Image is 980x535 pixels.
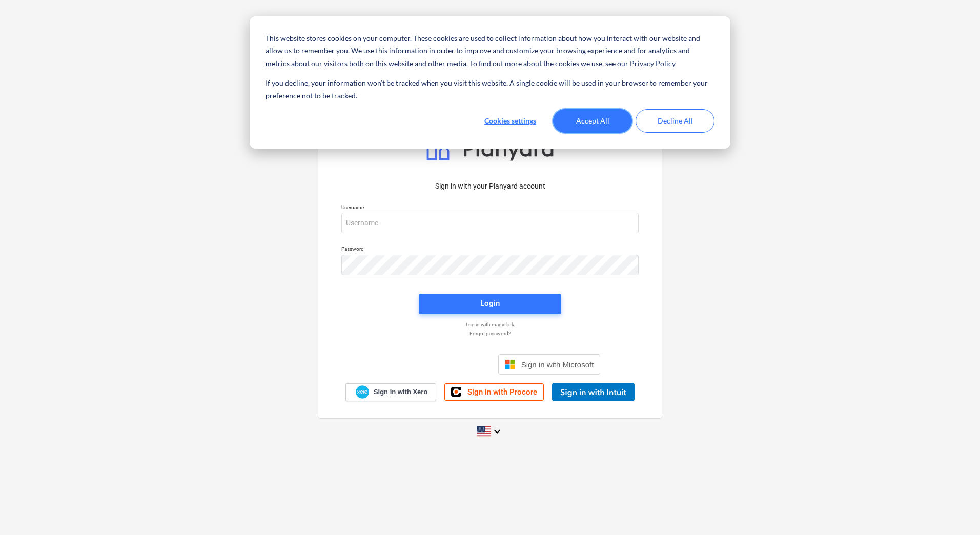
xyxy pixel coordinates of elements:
[374,387,427,397] span: Sign in with Xero
[250,16,730,149] div: Cookie banner
[471,109,549,133] button: Cookies settings
[929,486,980,535] iframe: Chat Widget
[553,109,632,133] button: Accept All
[341,213,639,233] input: Username
[341,204,639,213] p: Username
[375,353,495,376] iframe: Poga Pierakstīties ar Google kontu
[505,359,515,369] img: Microsoft logo
[444,383,544,401] a: Sign in with Procore
[491,425,503,438] i: keyboard_arrow_down
[341,181,639,192] p: Sign in with your Planyard account
[636,109,714,133] button: Decline All
[419,294,561,314] button: Login
[467,387,537,397] span: Sign in with Procore
[341,245,639,254] p: Password
[345,383,437,401] a: Sign in with Xero
[521,360,594,369] span: Sign in with Microsoft
[336,321,644,328] a: Log in with magic link
[336,330,644,337] a: Forgot password?
[480,297,500,310] div: Login
[266,32,714,70] p: This website stores cookies on your computer. These cookies are used to collect information about...
[266,77,714,102] p: If you decline, your information won’t be tracked when you visit this website. A single cookie wi...
[356,385,369,399] img: Xero logo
